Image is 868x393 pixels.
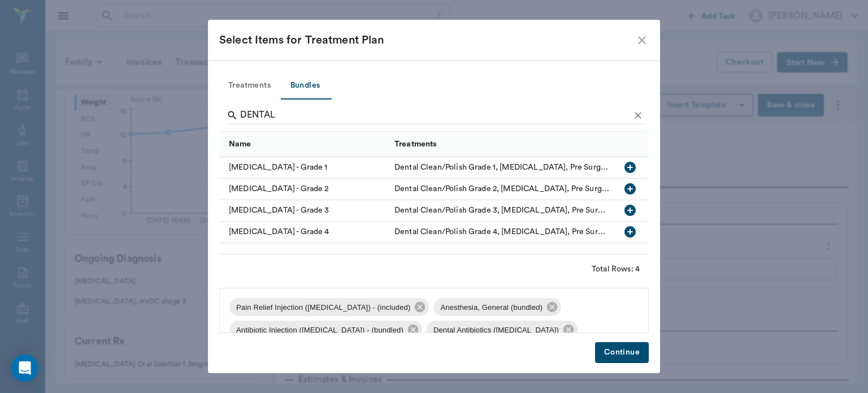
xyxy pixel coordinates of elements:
[229,321,422,339] div: Antibiotic Injection ([MEDICAL_DATA]) - (bundled)
[229,325,410,336] span: Antibiotic Injection ([MEDICAL_DATA]) - (bundled)
[219,131,389,157] div: Name
[394,128,437,160] div: Treatments
[427,325,566,336] span: Dental Antibiotics ([MEDICAL_DATA])
[394,226,609,237] div: Dental Clean/Polish Grade 4, Dental Extraction, Pre Surgical Lab Work Cbc/prep Profile, Pre Surgi...
[280,72,331,100] button: Bundles
[219,157,389,179] div: [MEDICAL_DATA] - Grade 1
[219,72,280,100] button: Treatments
[394,205,609,216] div: Dental Clean/Polish Grade 3, Dental Extraction, Pre Surgical Lab Work Cbc/prep Profile, Pre Surgi...
[11,355,38,382] div: Open Intercom Messenger
[427,321,578,339] div: Dental Antibiotics ([MEDICAL_DATA])
[635,33,649,47] button: close
[240,106,630,124] input: Find a treatment
[219,200,389,222] div: [MEDICAL_DATA] - Grade 3
[394,183,609,195] div: Dental Clean/Polish Grade 2, Dental Extraction, Pre Surgical Lab Work Cbc/prep Profile, Pre Surgi...
[630,107,646,124] button: Clear
[592,264,640,275] div: Total Rows: 4
[433,298,561,316] div: Anesthesia, General (bundled)
[219,31,635,49] div: Select Items for Treatment Plan
[219,222,389,243] div: [MEDICAL_DATA] - Grade 4
[229,128,251,160] div: Name
[394,162,609,173] div: Dental Clean/Polish Grade 1, Dental Extraction, Pre Surgical Lab Work Cbc/prep Profile, Pre Surgi...
[433,302,549,313] span: Anesthesia, General (bundled)
[227,106,646,127] div: Search
[595,342,649,363] button: Continue
[219,179,389,200] div: [MEDICAL_DATA] - Grade 2
[389,131,615,157] div: Treatments
[229,302,417,313] span: Pain Relief Injection ([MEDICAL_DATA]) - (included)
[229,298,429,316] div: Pain Relief Injection ([MEDICAL_DATA]) - (included)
